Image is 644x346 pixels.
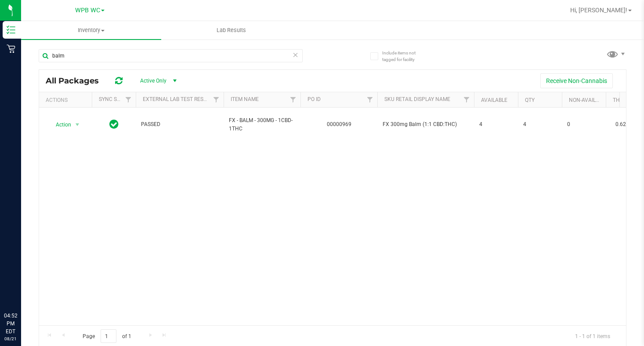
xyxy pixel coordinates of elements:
input: 1 [101,329,116,343]
iframe: Resource center unread badge [26,274,36,285]
span: 0.6210 [611,118,637,131]
span: PASSED [141,120,218,129]
a: Sync Status [99,96,133,102]
span: FX 300mg Balm (1:1 CBD:THC) [383,120,469,129]
iframe: Resource center [9,276,35,302]
span: 4 [479,120,513,129]
a: THC% [613,97,627,103]
span: All Packages [46,76,108,86]
p: 04:52 PM EDT [4,312,17,335]
a: Lab Results [161,21,301,40]
span: Hi, [PERSON_NAME]! [570,7,627,14]
span: In Sync [109,118,119,130]
a: Item Name [231,96,259,102]
a: Filter [121,92,136,107]
a: Inventory [21,21,161,40]
span: Clear [293,49,299,61]
inline-svg: Inventory [7,25,15,34]
inline-svg: Retail [7,44,15,53]
a: Non-Available [569,97,608,103]
span: FX - BALM - 300MG - 1CBD-1THC [229,116,295,133]
a: 00000969 [327,121,351,127]
span: 0 [567,120,601,129]
a: PO ID [308,96,321,102]
p: 08/21 [4,335,17,342]
a: Filter [209,92,224,107]
a: Sku Retail Display Name [384,96,450,102]
span: Action [48,119,72,131]
input: Search Package ID, Item Name, SKU, Lot or Part Number... [39,49,303,62]
span: Inventory [21,26,161,34]
span: Include items not tagged for facility [382,50,426,63]
span: WPB WC [75,7,100,14]
span: Lab Results [205,26,258,34]
span: 1 - 1 of 1 items [568,329,617,342]
a: Filter [459,92,474,107]
div: Actions [46,97,88,103]
a: Filter [363,92,377,107]
button: Receive Non-Cannabis [540,73,613,88]
a: Available [481,97,507,103]
a: Filter [286,92,300,107]
a: External Lab Test Result [143,96,212,102]
span: 4 [523,120,557,129]
span: select [72,119,83,131]
a: Qty [525,97,535,103]
span: Page of 1 [75,329,138,343]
